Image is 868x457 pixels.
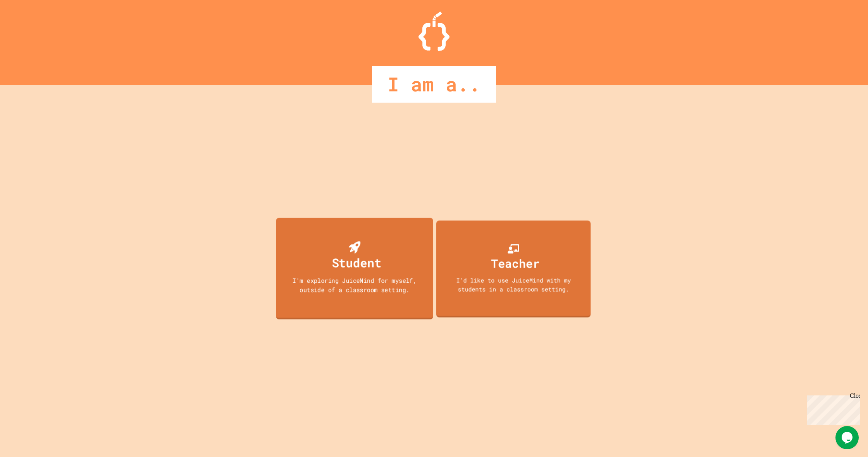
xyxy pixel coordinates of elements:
[804,392,860,425] iframe: chat widget
[284,276,425,294] div: I'm exploring JuiceMind for myself, outside of a classroom setting.
[3,3,53,49] div: Chat with us now!Close
[418,12,449,51] img: Logo.svg
[372,66,496,103] div: I am a..
[491,254,540,272] div: Teacher
[835,426,860,449] iframe: chat widget
[444,276,583,293] div: I'd like to use JuiceMind with my students in a classroom setting.
[332,254,381,272] div: Student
